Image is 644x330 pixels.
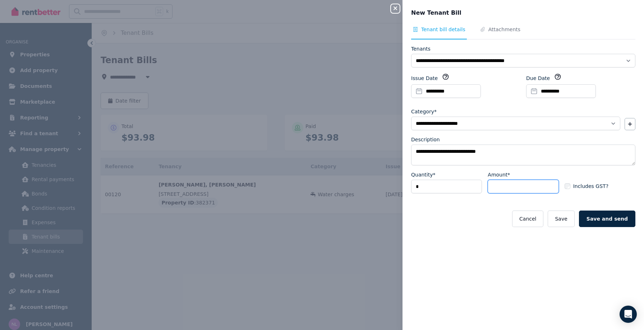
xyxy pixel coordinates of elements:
[573,183,608,190] span: Includes GST?
[421,26,465,33] span: Tenant bill details
[411,108,437,115] label: Category*
[579,211,635,227] button: Save and send
[411,136,440,143] label: Description
[526,75,550,82] label: Due Date
[411,171,436,178] label: Quantity*
[411,26,635,39] nav: Tabs
[620,306,637,323] div: Open Intercom Messenger
[512,211,543,227] button: Cancel
[565,183,570,189] input: Includes GST?
[488,171,510,178] label: Amount*
[488,26,520,33] span: Attachments
[411,45,431,52] label: Tenants
[411,9,461,17] span: New Tenant Bill
[411,75,438,82] label: Issue Date
[548,211,574,227] button: Save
